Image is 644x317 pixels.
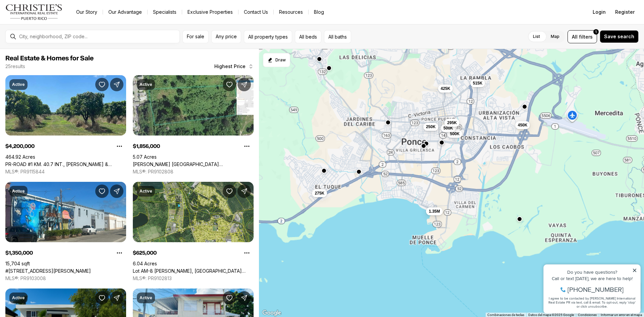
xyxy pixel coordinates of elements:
button: Share Property [237,184,251,198]
button: 275K [312,189,327,197]
button: Save Property: Buenos Aires St 3077 & 3072 [223,291,236,305]
button: 500K [441,124,456,132]
button: Share Property [237,78,251,91]
a: Blog [309,7,329,17]
button: Save Property: 3 CLARISA ST #447 [95,291,109,305]
button: Highest Price [210,60,258,73]
button: Allfilters1 [568,30,597,43]
span: Save search [604,34,634,39]
span: 275K [315,191,324,196]
span: 1.35M [429,209,440,214]
button: Save Property: Coto Laurel CALLE EL RINCÓN [223,78,236,91]
span: 515K [473,81,483,86]
button: All property types [244,30,292,43]
button: All beds [295,30,321,43]
label: Map [545,31,565,43]
span: All [572,33,578,40]
span: Login [593,9,606,15]
p: Active [12,82,25,87]
button: Save search [600,30,639,43]
span: 295K [447,120,457,125]
button: All baths [324,30,351,43]
a: Our Story [71,7,103,17]
p: Active [12,189,25,194]
span: 500K [450,131,460,137]
button: 515K [470,79,485,87]
span: Any price [216,34,237,39]
button: 250K [423,123,438,131]
button: Share Property [110,184,123,198]
img: logo [5,4,63,20]
span: filters [579,33,593,40]
a: Coto Laurel CALLE EL RINCÓN, PONCE PR, 00780 [133,161,254,167]
button: Any price [211,30,241,43]
button: Register [611,5,639,19]
span: 450K [518,122,528,128]
a: Exclusive Properties [182,7,238,17]
button: 1.35M [426,207,442,215]
button: 425K [438,85,453,93]
button: Property options [113,246,126,260]
button: Login [589,5,610,19]
span: [PHONE_NUMBER] [28,32,84,38]
p: Active [140,82,152,87]
label: List [528,31,545,43]
span: I agree to be contacted by [PERSON_NAME] International Real Estate PR via text, call & email. To ... [8,41,96,54]
button: 450K [515,121,530,129]
p: Active [12,295,25,301]
p: 25 results [5,64,25,69]
button: Contact Us [238,7,273,17]
span: Register [615,9,635,15]
span: For sale [187,34,204,39]
button: 295K [444,119,460,127]
button: Save Property: Lot AM-8 COTO LAUREL [223,184,236,198]
p: Active [140,295,152,301]
span: Highest Price [214,64,246,69]
a: Lot AM-8 COTO LAUREL, PONCE PR, 00780 [133,268,254,274]
button: Property options [113,140,126,153]
span: 250K [426,124,436,129]
button: Share Property [110,291,123,305]
p: Active [140,189,152,194]
a: Our Advantage [103,7,147,17]
button: 500K [447,130,462,138]
span: 500K [443,125,453,131]
a: Specialists [148,7,182,17]
a: PR-ROAD #1 KM. 40.7 INT., CINTRONA & SABANA WARD, JUANA DIAZ PR, 00795 [5,161,126,167]
span: 425K [441,86,450,91]
div: Call or text [DATE], we are here to help! [7,21,97,26]
span: Datos del mapa ©2025 Google [528,313,574,317]
button: Property options [240,140,254,153]
a: #45 Playa de Ponce SALMON ST, PONCE PR, 00716 [5,268,91,274]
div: Do you have questions? [7,15,97,20]
a: Resources [274,7,308,17]
button: Save Property: #45 Playa de Ponce SALMON ST [95,184,109,198]
span: Real Estate & Homes for Sale [5,55,94,62]
button: Start drawing [263,53,290,67]
button: Property options [240,246,254,260]
button: For sale [182,30,209,43]
button: Share Property [110,78,123,91]
span: 1 [595,29,597,35]
button: Share Property [237,291,251,305]
button: Save Property: PR-ROAD #1 KM. 40.7 INT., CINTRONA & SABANA WARD [95,78,109,91]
